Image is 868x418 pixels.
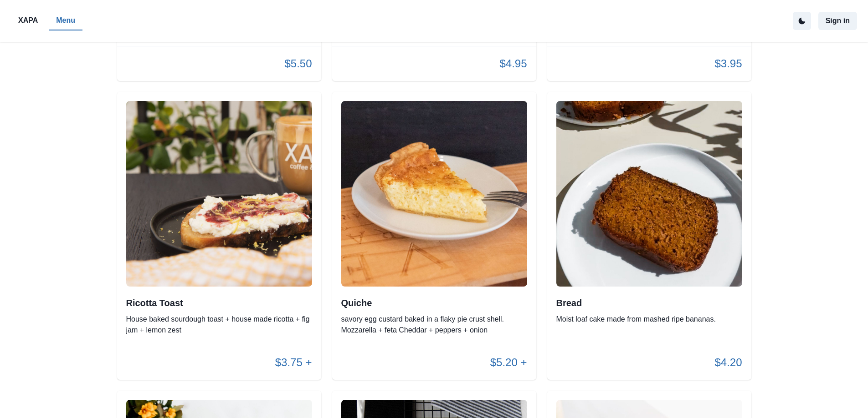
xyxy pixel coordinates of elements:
p: $4.95 [499,55,527,72]
h2: Ricotta Toast [126,297,312,308]
p: savory egg custard baked in a flaky pie crust shell. Mozzarella + feta Cheddar + peppers + onion [341,314,527,336]
div: Quichesavory egg custard baked in a flaky pie crust shell. Mozzarella + feta Cheddar + peppers + ... [332,92,536,380]
div: Ricotta ToastHouse baked sourdough toast + house made ricotta + fig jam + lemon zest$3.75 + [117,92,321,380]
p: House baked sourdough toast + house made ricotta + fig jam + lemon zest [126,314,312,336]
img: original.jpeg [126,101,312,287]
p: $3.75 + [275,354,312,371]
p: Moist loaf cake made from mashed ripe bananas. [556,314,742,325]
p: Menu [56,15,75,26]
img: original.jpeg [341,101,527,287]
h2: Bread [556,297,742,308]
p: $4.20 [714,354,742,371]
p: $3.95 [714,55,742,72]
div: BreadMoist loaf cake made from mashed ripe bananas.$4.20 [547,92,751,380]
button: active dark theme mode [793,12,811,30]
p: $5.20 + [490,354,527,371]
p: XAPA [18,15,38,26]
h2: Quiche [341,297,527,308]
img: original.jpeg [556,101,742,287]
button: Sign in [818,12,857,30]
p: $5.50 [284,55,312,72]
